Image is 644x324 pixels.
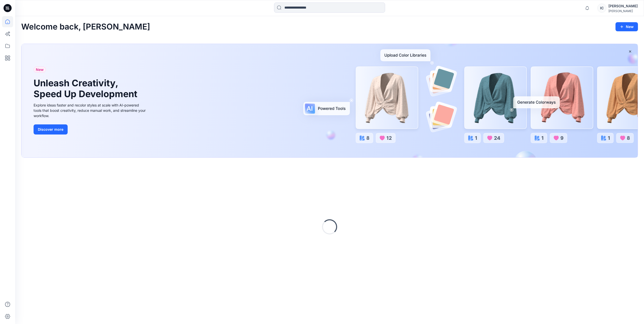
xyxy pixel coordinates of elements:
button: New [615,22,638,31]
button: Discover more [34,124,68,134]
span: New [36,67,44,73]
div: [PERSON_NAME] [608,3,638,9]
div: [PERSON_NAME] [608,9,638,13]
h1: Unleash Creativity, Speed Up Development [34,78,140,99]
h2: Welcome back, [PERSON_NAME] [21,22,150,32]
div: Explore ideas faster and recolor styles at scale with AI-powered tools that boost creativity, red... [34,102,147,118]
div: IC [597,4,606,13]
a: Discover more [34,124,147,134]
